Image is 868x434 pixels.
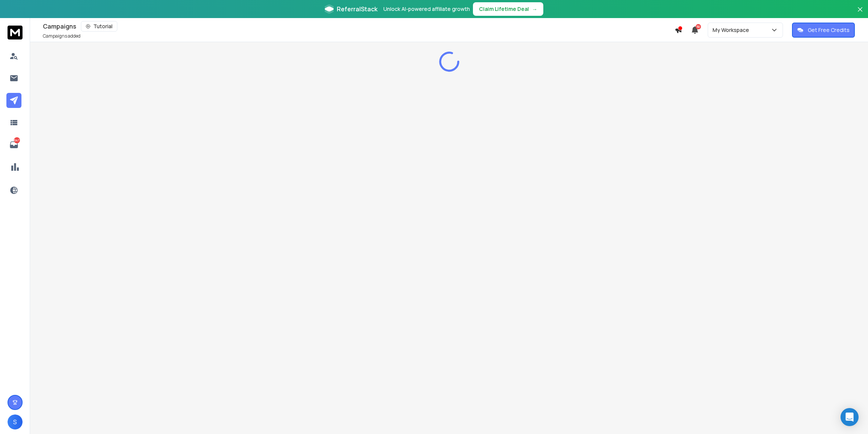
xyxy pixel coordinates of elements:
span: → [532,5,537,13]
button: Close banner [855,5,865,23]
button: Get Free Credits [792,23,855,38]
button: S [8,414,23,429]
span: ReferralStack [337,5,377,14]
p: My Workspace [713,26,752,34]
button: Tutorial [81,21,117,32]
p: Get Free Credits [808,26,850,34]
button: Claim Lifetime Deal→ [473,2,543,16]
p: Unlock AI-powered affiliate growth [383,5,470,13]
p: Campaigns added [43,33,81,39]
p: 647 [14,137,20,143]
span: 50 [696,24,701,29]
div: Open Intercom Messenger [841,408,859,426]
a: 647 [6,137,21,152]
div: Campaigns [43,21,675,32]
